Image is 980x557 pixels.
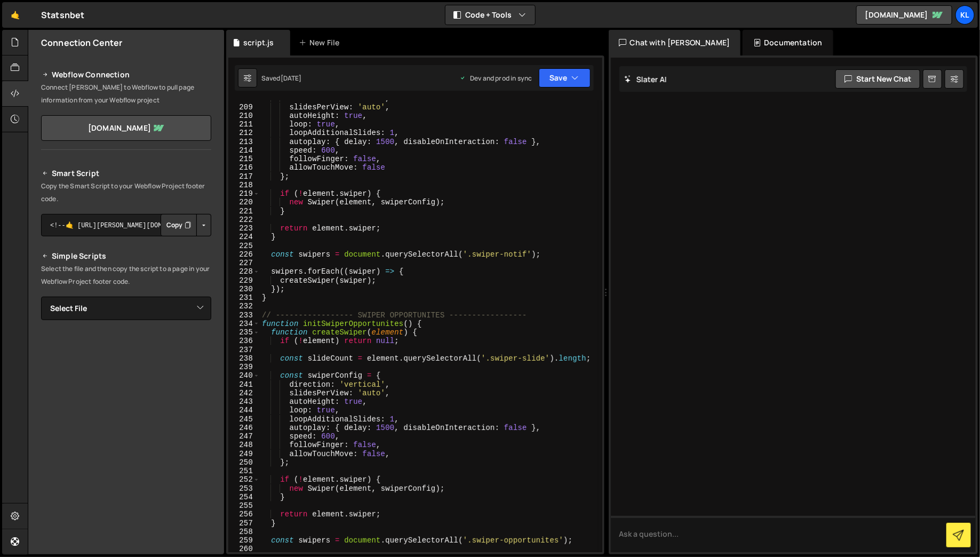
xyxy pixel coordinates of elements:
div: 248 [228,441,260,449]
div: 219 [228,189,260,198]
h2: Connection Center [41,37,123,49]
div: script.js [243,37,274,48]
div: 235 [228,328,260,337]
div: 230 [228,285,260,293]
h2: Smart Script [41,167,211,180]
h2: Slater AI [625,74,667,84]
div: 212 [228,129,260,137]
div: Chat with [PERSON_NAME] [609,30,741,55]
p: Select the file and then copy the script to a page in your Webflow Project footer code. [41,262,211,288]
div: 220 [228,198,260,206]
div: 213 [228,138,260,146]
div: 238 [228,354,260,363]
a: 🤙 [2,2,28,28]
div: 227 [228,259,260,267]
div: 257 [228,519,260,528]
div: 244 [228,406,260,415]
div: 228 [228,267,260,276]
a: Kl [955,5,975,25]
div: [DATE] [281,74,302,83]
div: 215 [228,155,260,163]
div: 245 [228,415,260,424]
div: 234 [228,320,260,328]
div: 210 [228,112,260,120]
iframe: YouTube video player [41,338,212,434]
div: 229 [228,276,260,285]
div: 239 [228,363,260,371]
div: 243 [228,397,260,406]
div: 246 [228,424,260,432]
div: 241 [228,380,260,389]
div: 211 [228,120,260,129]
div: 255 [228,502,260,510]
div: 250 [228,458,260,467]
div: 222 [228,216,260,224]
iframe: YouTube video player [41,441,212,537]
button: Save [539,68,591,87]
button: Copy [161,214,197,236]
div: 249 [228,450,260,458]
div: 242 [228,389,260,397]
div: 218 [228,181,260,189]
div: 221 [228,207,260,216]
div: 225 [228,242,260,250]
div: Statsnbet [41,9,84,21]
div: 252 [228,475,260,484]
div: 253 [228,484,260,493]
button: Start new chat [835,69,920,89]
div: Dev and prod in sync [459,74,532,83]
div: 258 [228,528,260,536]
div: New File [299,37,344,48]
div: 214 [228,146,260,155]
h2: Simple Scripts [41,250,211,262]
div: 232 [228,302,260,311]
div: 233 [228,311,260,320]
div: Saved [261,74,302,83]
textarea: <!--🤙 [URL][PERSON_NAME][DOMAIN_NAME]> <script>document.addEventListener("DOMContentLoaded", func... [41,214,211,236]
p: Copy the Smart Script to your Webflow Project footer code. [41,180,211,205]
div: 247 [228,432,260,441]
h2: Webflow Connection [41,68,211,81]
div: 223 [228,224,260,233]
div: 256 [228,510,260,519]
a: [DOMAIN_NAME] [856,5,952,25]
div: 216 [228,163,260,172]
div: 209 [228,103,260,112]
p: Connect [PERSON_NAME] to Webflow to pull page information from your Webflow project [41,81,211,107]
div: Documentation [743,30,833,55]
div: 260 [228,545,260,553]
div: 254 [228,493,260,502]
div: 231 [228,293,260,302]
div: Button group with nested dropdown [161,214,211,236]
div: 240 [228,371,260,380]
a: [DOMAIN_NAME] [41,115,211,141]
div: 236 [228,337,260,345]
div: 226 [228,250,260,259]
div: 217 [228,172,260,181]
div: 224 [228,233,260,241]
div: 251 [228,467,260,475]
div: 259 [228,536,260,545]
div: 237 [228,346,260,354]
button: Code + Tools [445,5,535,25]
